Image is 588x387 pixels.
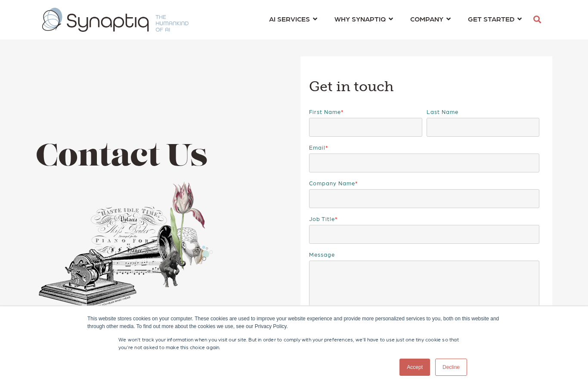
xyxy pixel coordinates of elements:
[435,359,467,376] a: Decline
[118,335,470,351] p: We won't track your information when you visit our site. But in order to comply with your prefere...
[36,141,288,175] h1: Contact Us
[410,13,443,25] span: COMPANY
[269,13,310,25] span: AI SERVICES
[36,179,214,311] img: Collage of phonograph, flowers, and elephant and a hand
[427,108,458,115] span: Last name
[309,144,325,150] span: Email
[309,215,335,222] span: Job Title
[399,359,430,376] a: Accept
[309,108,341,115] span: First name
[468,13,514,25] span: GET STARTED
[334,11,393,27] a: WHY SYNAPTIQ
[269,11,317,27] a: AI SERVICES
[468,11,522,27] a: GET STARTED
[42,8,189,32] img: synaptiq logo-1
[309,78,544,96] h3: Get in touch
[309,251,335,258] span: Message
[87,315,501,330] div: This website stores cookies on your computer. These cookies are used to improve your website expe...
[334,13,386,25] span: WHY SYNAPTIQ
[260,4,530,35] nav: menu
[410,11,451,27] a: COMPANY
[309,180,355,186] span: Company name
